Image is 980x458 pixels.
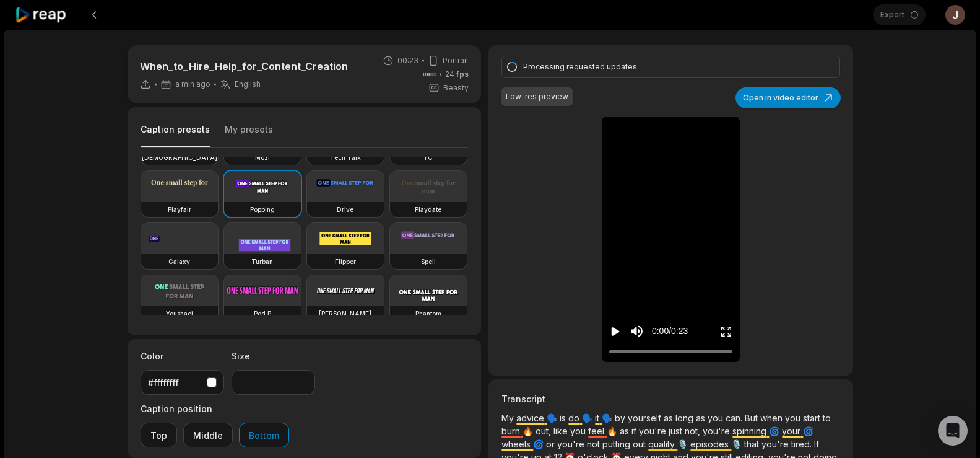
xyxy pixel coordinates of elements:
h3: YC [423,152,433,162]
h3: Flipper [335,257,356,266]
span: can. [726,413,745,423]
span: But [745,413,760,423]
div: Open Intercom Messenger [938,416,968,446]
span: not [587,439,602,449]
span: If [814,439,819,449]
div: 0:00 / 0:23 [652,325,688,338]
span: you're [557,439,587,449]
h3: [PERSON_NAME] [319,309,371,319]
span: do [568,413,582,423]
span: you [785,413,803,423]
h3: [DEMOGRAPHIC_DATA] [142,152,217,162]
span: burn [501,426,523,436]
span: yourself [628,413,664,423]
span: if [631,426,639,436]
span: feel [588,426,607,436]
button: My presets [225,123,273,147]
span: it [595,413,602,423]
span: putting [602,439,633,449]
span: not, [685,426,703,436]
h3: Pod P [254,309,271,319]
button: #ffffffff [141,370,224,395]
h3: Tech Talk [330,152,361,162]
label: Caption position [141,402,289,415]
span: 00:23 [397,55,418,66]
span: you [708,413,726,423]
button: Open in video editor [735,87,841,108]
span: you [570,426,588,436]
span: like [553,426,570,436]
span: advice [516,413,547,423]
span: you're [703,426,732,436]
span: 24 [445,69,469,80]
button: Bottom [239,423,289,447]
h3: Playdate [415,205,441,214]
h3: Galaxy [168,257,190,266]
span: you're [639,426,669,436]
h3: Turban [251,257,273,266]
span: by [615,413,628,423]
span: English [235,79,261,89]
span: tired. [791,439,814,449]
span: you're [761,439,791,449]
span: as [696,413,708,423]
label: Size [232,350,315,363]
button: Top [141,423,177,447]
button: Mute sound [629,324,644,339]
span: Beasty [443,82,469,94]
span: episodes [690,439,731,449]
button: Middle [183,423,233,447]
h3: Transcript [501,392,839,405]
p: When_to_Hire_Help_for_Content_Creation [140,59,348,74]
h3: Drive [337,205,353,214]
span: a min ago [175,79,210,89]
span: wheels [501,439,533,449]
label: Color [141,350,224,363]
span: quality [648,439,677,449]
h3: Playfair [168,205,191,214]
span: long [675,413,696,423]
span: or [546,439,557,449]
span: fps [456,69,469,79]
span: when [760,413,785,423]
span: to [823,413,831,423]
span: as [620,426,631,436]
h3: Mozi [255,152,270,162]
span: just [669,426,685,436]
h3: Popping [250,205,275,214]
div: #ffffffff [148,376,202,389]
span: is [560,413,568,423]
span: My [501,413,516,423]
span: that [744,439,761,449]
h3: Phantom [415,309,441,319]
button: Enter Fullscreen [720,320,732,343]
span: as [664,413,675,423]
div: Low-res preview [506,91,568,102]
span: spinning [732,426,769,436]
span: start [803,413,823,423]
h3: Youshaei [166,309,193,319]
span: Portrait [443,55,469,66]
button: Caption presets [141,123,210,148]
span: out, [536,426,553,436]
h3: Spell [421,257,436,266]
span: your [782,426,803,436]
span: out [633,439,648,449]
button: Play video [609,320,622,343]
div: Processing requested updates [523,61,814,73]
